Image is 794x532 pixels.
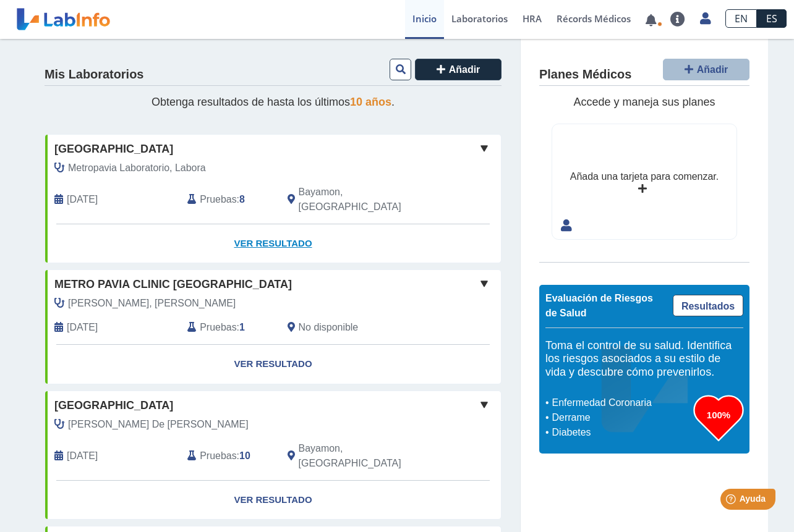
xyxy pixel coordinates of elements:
[684,484,780,518] iframe: Help widget launcher
[178,441,278,471] div: :
[523,12,542,25] span: HRA
[570,169,719,184] div: Añada una tarjeta para comenzar.
[350,96,391,108] span: 10 años
[67,449,98,463] span: 2024-09-21
[573,96,715,108] span: Accede y maneja sus planes
[152,96,395,108] span: Obtenga resultados de hasta los últimos .
[54,141,173,158] span: [GEOGRAPHIC_DATA]
[68,417,249,432] span: Cabrera De La Mata, Luis
[299,320,359,335] span: No disponible
[200,192,236,207] span: Pruebas
[45,345,501,384] a: Ver Resultado
[299,441,435,471] span: Bayamon, PR
[545,339,743,379] h5: Toma el control de su salud. Identifica los riesgos asociados a su estilo de vida y descubre cómo...
[663,59,749,80] button: Añadir
[178,185,278,214] div: :
[673,295,743,316] a: Resultados
[45,67,143,82] h4: Mis Laboratorios
[725,9,757,28] a: EN
[200,449,236,463] span: Pruebas
[545,293,653,318] span: Evaluación de Riesgos de Salud
[54,276,292,293] span: Metro Pavia Clinic [GEOGRAPHIC_DATA]
[299,185,435,214] span: Bayamon, PR
[549,395,694,410] li: Enfermedad Coronaria
[200,320,236,335] span: Pruebas
[757,9,787,28] a: ES
[239,450,250,461] b: 10
[45,481,501,520] a: Ver Resultado
[694,407,743,423] h3: 100%
[68,296,236,311] span: Castillo Martinez, Victor
[54,397,173,414] span: [GEOGRAPHIC_DATA]
[415,59,502,80] button: Añadir
[449,64,480,75] span: Añadir
[67,320,98,335] span: 2024-11-20
[178,320,278,335] div: :
[67,192,98,207] span: 2025-09-02
[239,322,245,332] b: 1
[539,67,631,82] h4: Planes Médicos
[68,161,206,175] span: Metropavia Laboratorio, Labora
[239,194,245,205] b: 8
[697,64,728,75] span: Añadir
[549,425,694,440] li: Diabetes
[45,224,501,263] a: Ver Resultado
[549,410,694,425] li: Derrame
